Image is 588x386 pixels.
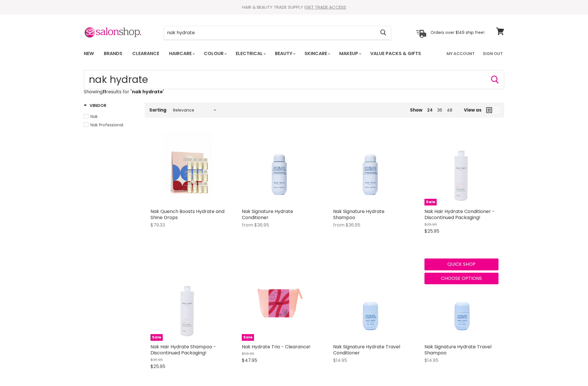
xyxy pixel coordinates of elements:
[84,113,137,120] a: Nak
[424,343,491,356] a: Nak Signature Hydrate Travel Shampoo
[559,359,582,380] iframe: Gorgias live chat messenger
[150,267,224,341] a: Nak Hair Hydrate Shampoo - Discontinued Packaging!Sale
[335,48,365,60] a: Makeup
[251,267,306,341] img: Nak Hydrate Trio - Clearance!
[306,4,346,10] a: GET TRADE ACCESS
[84,103,106,108] h3: Vendor
[150,222,165,228] span: $79.33
[424,199,437,205] span: Sale
[79,48,98,60] a: New
[132,88,163,95] strong: nak hydrate
[150,343,216,356] a: Nak Hair Hydrate Shampoo - Discontinued Packaging!
[366,48,425,60] a: Value Packs & Gifts
[164,26,391,40] form: Product
[447,107,452,113] a: 48
[242,357,257,364] span: $47.95
[84,70,504,89] form: Product
[375,26,391,39] button: Search
[149,108,166,112] label: Sorting
[490,75,500,84] button: Search
[99,48,127,60] a: Brands
[300,48,334,60] a: Skincare
[424,222,437,227] span: $35.95
[165,48,198,60] a: Haircare
[242,351,254,356] span: $59.95
[479,48,506,60] a: Sign Out
[77,45,511,62] nav: Main
[242,343,311,350] a: Nak Hydrate Trio - Clearance!
[77,4,511,10] div: HAIR & BEAUTY TRADE SUPPLY |
[431,30,484,35] p: Orders over $149 ship free!
[242,208,293,221] a: Nak Signature Hydrate Conditioner
[424,273,498,284] button: Choose options
[150,334,163,341] span: Sale
[84,70,504,89] input: Search
[79,45,434,62] ul: Main menu
[333,267,407,341] a: Nak Signature Hydrate Travel Conditioner
[249,132,308,205] img: Nak Signature Hydrate Conditioner
[271,48,299,60] a: Beauty
[441,275,482,282] span: Choose options
[242,267,316,341] a: Nak Hydrate Trio - Clearance!Sale
[424,258,498,270] button: Quick shop
[150,132,224,205] a: Nak Quench Boosts Hydrate and Shine Drops
[128,48,164,60] a: Clearance
[242,334,254,341] span: Sale
[427,107,433,113] a: 24
[333,222,344,228] span: from
[464,108,482,112] span: View as
[164,26,375,39] input: Search
[333,132,407,205] a: Nak Signature Hydrate Shampoo
[103,88,106,95] strong: 11
[84,122,137,128] a: Nak Professional
[424,132,498,205] a: Nak Hair Hydrate Conditioner - Discontinued Packaging!Sale
[443,48,478,60] a: My Account
[424,228,439,234] span: $25.95
[410,107,422,113] span: Show
[150,363,165,370] span: $25.95
[254,222,269,228] span: $36.95
[333,357,347,364] span: $14.95
[150,208,224,221] a: Nak Quench Boosts Hydrate and Shine Drops
[84,89,504,94] p: Showing results for " "
[242,132,316,205] a: Nak Signature Hydrate Conditioner
[437,107,442,113] a: 36
[333,208,384,221] a: Nak Signature Hydrate Shampoo
[90,122,123,128] span: Nak Professional
[432,267,491,341] img: Nak Signature Hydrate Travel Shampoo
[346,222,360,228] span: $36.95
[242,222,253,228] span: from
[199,48,230,60] a: Colour
[90,114,98,119] span: Nak
[341,132,400,205] img: Nak Signature Hydrate Shampoo
[424,267,498,341] a: Nak Signature Hydrate Travel Shampoo
[424,357,438,364] span: $14.95
[163,132,212,205] img: Nak Quench Boosts Hydrate and Shine Drops
[231,48,269,60] a: Electrical
[150,357,163,363] span: $35.95
[333,343,400,356] a: Nak Signature Hydrate Travel Conditioner
[424,208,495,221] a: Nak Hair Hydrate Conditioner - Discontinued Packaging!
